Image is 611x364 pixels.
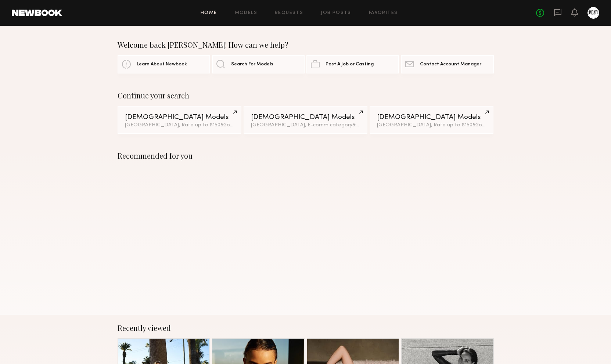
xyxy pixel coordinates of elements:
span: & 2 other filter s [472,123,508,127]
a: Models [235,11,257,15]
span: Search For Models [231,62,273,67]
div: Recommended for you [118,151,494,160]
div: Continue your search [118,91,494,100]
div: [DEMOGRAPHIC_DATA] Models [125,114,234,121]
a: Learn About Newbook [118,55,210,73]
div: [GEOGRAPHIC_DATA], Rate up to $150 [125,123,234,128]
div: Recently viewed [118,324,494,332]
a: [DEMOGRAPHIC_DATA] Models[GEOGRAPHIC_DATA], Rate up to $150&2other filters [370,106,493,134]
a: Search For Models [212,55,305,73]
a: Post A Job or Casting [306,55,399,73]
span: & 2 other filter s [220,123,256,127]
a: Favorites [369,11,398,15]
a: Home [201,11,217,15]
span: Post A Job or Casting [326,62,374,67]
a: Job Posts [321,11,351,15]
a: [DEMOGRAPHIC_DATA] Models[GEOGRAPHIC_DATA], E-comm category&4other filters [244,106,367,134]
div: [DEMOGRAPHIC_DATA] Models [251,114,360,121]
a: Contact Account Manager [401,55,493,73]
div: Welcome back [PERSON_NAME]! How can we help? [118,40,494,49]
div: [DEMOGRAPHIC_DATA] Models [377,114,486,121]
a: [DEMOGRAPHIC_DATA] Models[GEOGRAPHIC_DATA], Rate up to $150&2other filters [118,106,241,134]
div: [GEOGRAPHIC_DATA], E-comm category [251,123,360,128]
div: [GEOGRAPHIC_DATA], Rate up to $150 [377,123,486,128]
span: & 4 other filter s [352,123,388,127]
span: Contact Account Manager [420,62,481,67]
a: Requests [275,11,303,15]
span: Learn About Newbook [137,62,187,67]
